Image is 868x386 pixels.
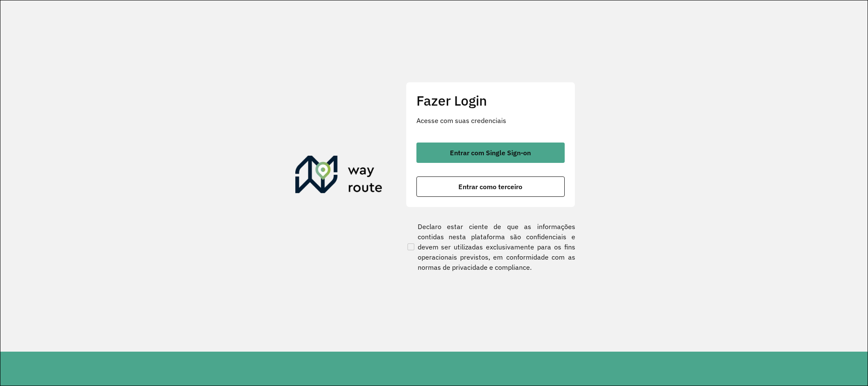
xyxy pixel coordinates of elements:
button: button [416,143,565,163]
p: Acesse com suas credenciais [416,115,565,126]
span: Entrar como terceiro [458,183,522,190]
button: button [416,176,565,197]
h2: Fazer Login [416,92,565,109]
span: Entrar com Single Sign-on [450,149,531,156]
img: Roteirizador AmbevTech [295,156,383,196]
label: Declaro estar ciente de que as informações contidas nesta plataforma são confidenciais e devem se... [406,221,575,272]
